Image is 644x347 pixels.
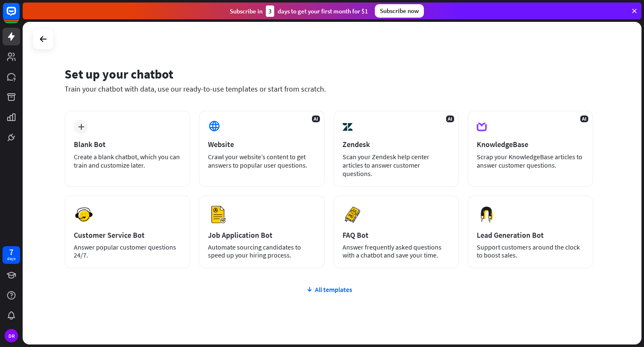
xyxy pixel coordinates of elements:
[375,4,424,18] div: Subscribe now
[7,256,16,262] div: days
[5,329,18,342] div: DR
[266,5,274,17] div: 3
[230,5,368,17] div: Subscribe in days to get your first month for $1
[9,248,13,256] div: 7
[3,246,20,264] a: 7 days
